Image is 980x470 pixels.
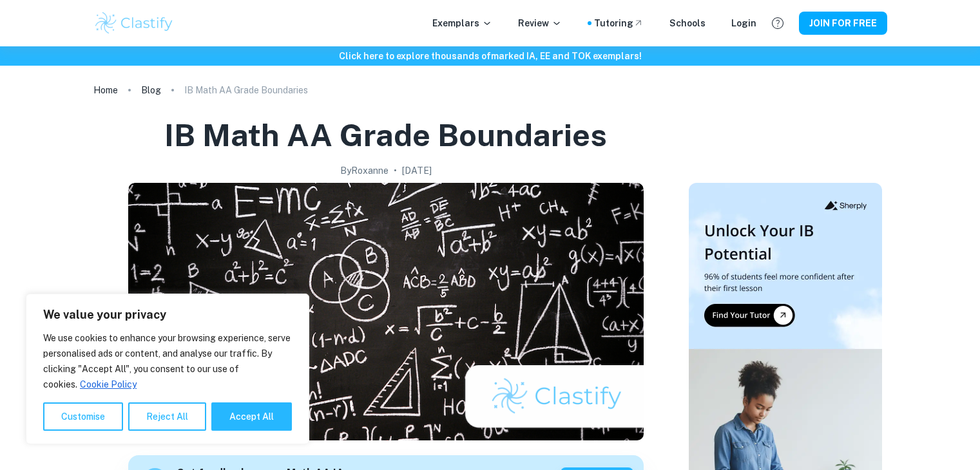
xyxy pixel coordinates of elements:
button: Customise [43,402,123,431]
button: Help and Feedback [767,12,789,34]
button: JOIN FOR FREE [799,12,887,35]
h2: By Roxanne [340,164,389,178]
a: Tutoring [594,16,644,30]
p: IB Math AA Grade Boundaries [184,83,308,97]
a: Login [731,16,756,30]
img: IB Math AA Grade Boundaries cover image [128,183,644,440]
p: • [394,164,397,178]
p: Exemplars [432,16,492,30]
p: We value your privacy [43,307,292,323]
p: We use cookies to enhance your browsing experience, serve personalised ads or content, and analys... [43,330,292,392]
p: Review [518,16,562,30]
a: Blog [141,81,161,99]
h2: [DATE] [402,164,432,178]
a: Schools [669,16,706,30]
div: We value your privacy [26,294,309,444]
h1: IB Math AA Grade Boundaries [164,115,607,156]
h6: Click here to explore thousands of marked IA, EE and TOK exemplars ! [3,49,977,63]
img: Clastify logo [93,10,175,36]
a: Cookie Policy [79,379,137,390]
button: Accept All [211,402,292,431]
button: Reject All [128,402,206,431]
a: Home [93,81,118,99]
